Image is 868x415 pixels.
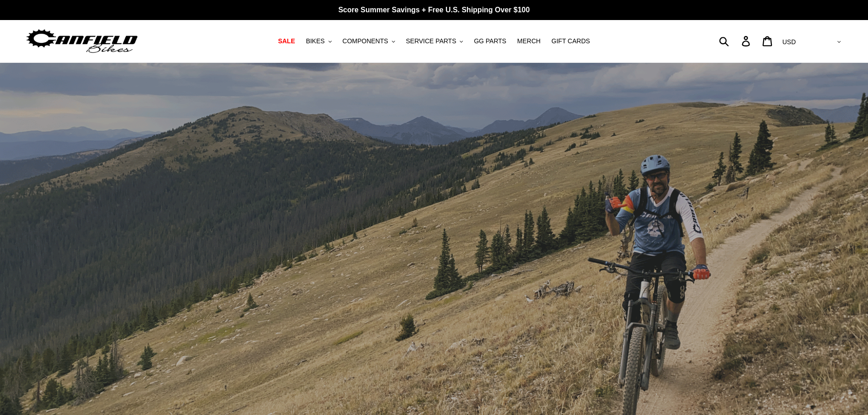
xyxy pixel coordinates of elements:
[474,37,506,45] span: GG PARTS
[343,37,388,45] span: COMPONENTS
[25,27,139,56] img: Canfield Bikes
[338,35,400,47] button: COMPONENTS
[278,37,295,45] span: SALE
[469,35,511,47] a: GG PARTS
[401,35,467,47] button: SERVICE PARTS
[406,37,456,45] span: SERVICE PARTS
[301,35,336,47] button: BIKES
[273,35,299,47] a: SALE
[551,37,590,45] span: GIFT CARDS
[306,37,324,45] span: BIKES
[513,35,545,47] a: MERCH
[517,37,540,45] span: MERCH
[724,31,747,51] input: Search
[547,35,595,47] a: GIFT CARDS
